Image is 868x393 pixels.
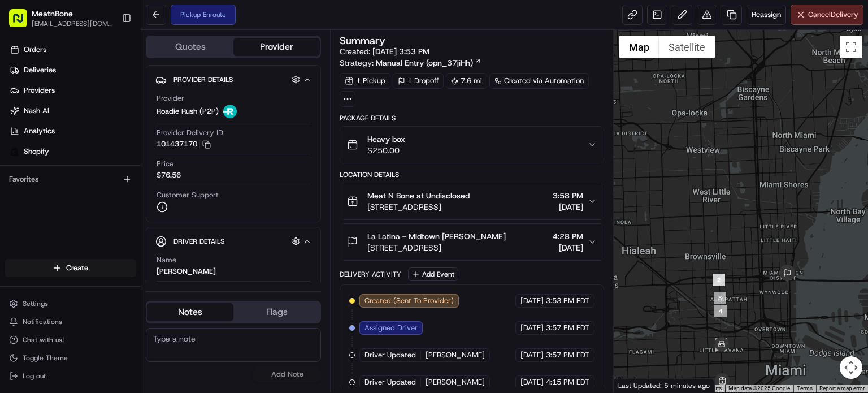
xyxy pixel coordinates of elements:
[157,190,219,200] span: Customer Support
[367,201,470,213] span: [STREET_ADDRESS]
[713,274,725,286] div: 2
[157,106,219,116] span: Roadie Rush (P2P)
[728,385,790,391] span: Map data ©2025 Google
[372,46,429,57] span: [DATE] 3:53 PM
[340,224,604,260] button: La Latina - Midtown [PERSON_NAME][STREET_ADDRESS]4:28 PM[DATE]
[553,242,583,253] span: [DATE]
[376,57,481,68] a: Manual Entry (opn_37jiHh)
[617,378,654,392] a: Open this area in Google Maps (opens a new window)
[233,303,320,321] button: Flags
[5,81,141,100] a: Providers
[340,114,604,123] div: Package Details
[752,10,781,20] span: Reassign
[340,46,429,57] span: Created:
[546,323,589,333] span: 3:57 PM EDT
[155,232,311,251] button: Driver Details
[546,350,589,360] span: 3:57 PM EDT
[233,38,320,56] button: Provider
[10,147,19,156] img: Shopify logo
[553,190,583,201] span: 3:58 PM
[364,350,416,360] span: Driver Updated
[364,323,418,333] span: Assigned Driver
[23,372,46,381] span: Log out
[367,190,470,201] span: Meat N Bone at Undisclosed
[340,270,401,279] div: Delivery Activity
[5,368,136,384] button: Log out
[364,296,454,306] span: Created (Sent To Provider)
[157,139,211,149] button: 101437170
[23,317,62,326] span: Notifications
[340,127,604,163] button: Heavy box$250.00
[5,102,141,120] a: Nash AI
[553,231,583,242] span: 4:28 PM
[367,145,405,156] span: $250.00
[157,93,184,103] span: Provider
[5,5,117,32] button: MeatnBone[EMAIL_ADDRESS][DOMAIN_NAME]
[5,61,141,79] a: Deliveries
[5,332,136,348] button: Chat with us!
[32,19,112,28] button: [EMAIL_ADDRESS][DOMAIN_NAME]
[155,70,311,89] button: Provider Details
[546,377,589,387] span: 4:15 PM EDT
[24,65,56,75] span: Deliveries
[340,73,390,89] div: 1 Pickup
[5,122,141,140] a: Analytics
[376,57,473,68] span: Manual Entry (opn_37jiHh)
[619,36,659,58] button: Show street map
[157,170,181,180] span: $76.56
[791,5,863,25] button: CancelDelivery
[808,10,858,20] span: Cancel Delivery
[840,356,862,379] button: Map camera controls
[546,296,589,306] span: 3:53 PM EDT
[24,45,46,55] span: Orders
[23,299,48,308] span: Settings
[714,305,727,317] div: 4
[5,142,141,161] a: Shopify
[520,377,544,387] span: [DATE]
[393,73,444,89] div: 1 Dropoff
[614,378,715,392] div: Last Updated: 5 minutes ago
[520,296,544,306] span: [DATE]
[364,377,416,387] span: Driver Updated
[157,266,216,277] div: [PERSON_NAME]
[520,323,544,333] span: [DATE]
[426,377,485,387] span: [PERSON_NAME]
[819,385,865,391] a: Report a map error
[24,106,49,116] span: Nash AI
[340,57,481,68] div: Strategy:
[340,170,604,179] div: Location Details
[147,38,233,56] button: Quotes
[147,303,233,321] button: Notes
[157,255,176,265] span: Name
[5,350,136,366] button: Toggle Theme
[173,75,233,84] span: Provider Details
[340,183,604,219] button: Meat N Bone at Undisclosed[STREET_ADDRESS]3:58 PM[DATE]
[520,350,544,360] span: [DATE]
[223,105,237,118] img: roadie-logo-v2.jpg
[23,335,64,344] span: Chat with us!
[408,267,458,281] button: Add Event
[426,350,485,360] span: [PERSON_NAME]
[5,314,136,330] button: Notifications
[5,259,136,277] button: Create
[553,201,583,213] span: [DATE]
[32,8,73,19] span: MeatnBone
[714,292,726,304] div: 3
[489,73,589,89] a: Created via Automation
[173,237,224,246] span: Driver Details
[157,159,173,169] span: Price
[617,378,654,392] img: Google
[659,36,715,58] button: Show satellite imagery
[66,263,88,273] span: Create
[24,126,55,136] span: Analytics
[797,385,813,391] a: Terms
[367,242,506,253] span: [STREET_ADDRESS]
[5,296,136,312] button: Settings
[747,5,786,25] button: Reassign
[5,170,136,188] div: Favorites
[340,36,385,46] h3: Summary
[23,353,68,362] span: Toggle Theme
[24,146,49,157] span: Shopify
